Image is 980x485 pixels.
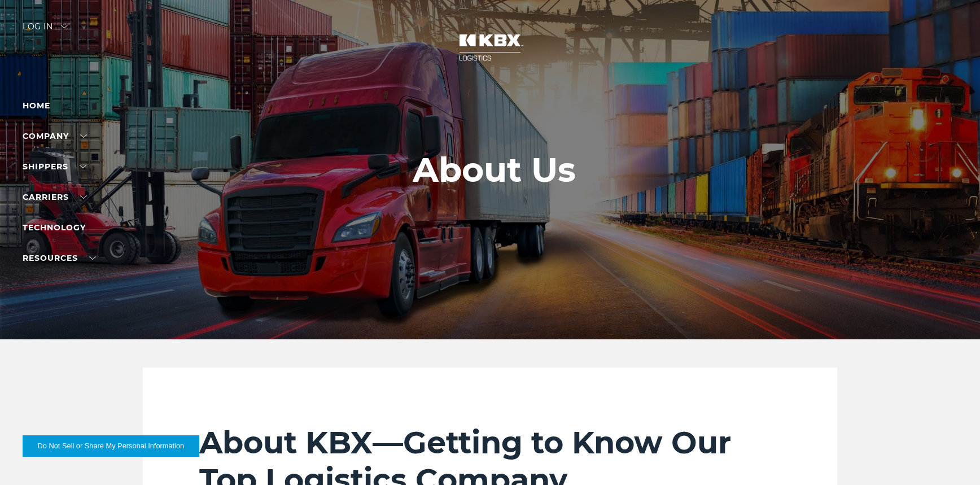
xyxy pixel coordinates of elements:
a: Company [23,131,87,141]
h1: About Us [413,151,576,189]
img: kbx logo [448,23,532,72]
a: RESOURCES [23,253,96,263]
img: arrow [61,25,68,28]
a: SHIPPERS [23,161,86,172]
a: Technology [23,222,86,233]
button: Do Not Sell or Share My Personal Information [23,435,199,457]
div: Log in [23,23,68,39]
a: Carriers [23,192,87,202]
a: Home [23,101,50,111]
